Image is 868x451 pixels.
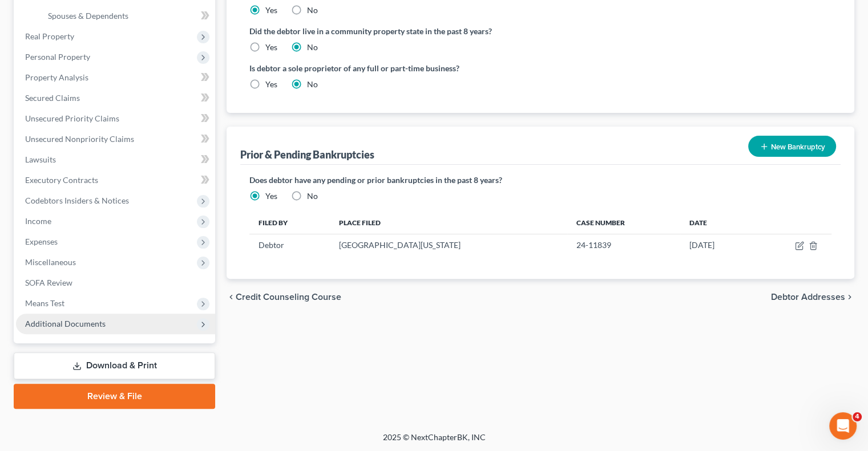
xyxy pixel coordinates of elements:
label: Does debtor have any pending or prior bankruptcies in the past 8 years? [249,174,831,186]
span: Unsecured Nonpriority Claims [25,134,134,144]
span: Means Test [25,298,64,308]
h1: [PERSON_NAME] [55,6,130,14]
a: Lawsuits [16,149,215,170]
a: Review & File [14,384,215,409]
span: Codebtors Insiders & Notices [25,196,129,205]
label: Yes [265,42,277,53]
span: Income [25,216,51,226]
div: [PERSON_NAME] • 5h ago [18,212,108,218]
span: Spouses & Dependents [48,11,128,21]
span: Property Analysis [25,72,88,82]
button: go back [7,5,29,26]
th: Filed By [249,211,330,234]
button: Emoji picker [18,364,27,373]
i: chevron_left [227,292,236,302]
label: Yes [265,5,277,16]
th: Date [680,211,754,234]
td: [DATE] [680,234,754,256]
span: Credit Counseling Course [236,292,341,302]
div: Close [200,5,221,25]
b: 🚨ATTN: [GEOGRAPHIC_DATA] of [US_STATE] [18,97,163,117]
td: [GEOGRAPHIC_DATA][US_STATE] [330,234,567,256]
span: Lawsuits [25,155,56,164]
i: chevron_right [845,292,854,302]
span: Expenses [25,237,58,246]
label: Did the debtor live in a community property state in the past 8 years? [249,25,831,37]
a: Property Analysis [16,67,215,88]
label: Is debtor a sole proprietor of any full or part-time business? [249,62,535,74]
button: Home [179,5,200,26]
label: No [307,42,318,53]
div: Prior & Pending Bankruptcies [240,148,374,161]
a: Unsecured Priority Claims [16,108,215,129]
span: Additional Documents [25,319,106,328]
div: Katie says… [9,90,219,234]
a: SOFA Review [16,273,215,293]
button: Debtor Addresses chevron_right [771,292,854,302]
span: Unsecured Priority Claims [25,113,119,123]
span: Real Property [25,31,74,41]
a: Spouses & Dependents [39,6,215,26]
div: 🚨ATTN: [GEOGRAPHIC_DATA] of [US_STATE]The court has added a new Credit Counseling Field that we n... [9,90,187,209]
label: No [307,5,318,16]
textarea: Message… [10,340,219,359]
th: Place Filed [330,211,567,234]
p: Active 6h ago [55,14,106,26]
iframe: Intercom live chat [829,412,857,440]
a: Unsecured Nonpriority Claims [16,129,215,149]
label: No [307,79,318,90]
button: chevron_left Credit Counseling Course [227,292,341,302]
button: New Bankruptcy [748,136,836,157]
span: 4 [853,412,862,421]
label: No [307,190,318,202]
img: Profile image for Katie [33,6,51,25]
span: Secured Claims [25,93,80,103]
span: Miscellaneous [25,257,76,267]
th: Case Number [567,211,681,234]
td: 24-11839 [567,234,681,256]
a: Download & Print [14,352,215,379]
button: Start recording [72,364,82,373]
button: Send a message… [196,359,214,377]
td: Debtor [249,234,330,256]
span: Personal Property [25,52,90,62]
button: Gif picker [36,364,45,373]
label: Yes [265,79,277,90]
a: Secured Claims [16,88,215,108]
span: Executory Contracts [25,175,98,185]
div: The court has added a new Credit Counseling Field that we need to update upon filing. Please remo... [18,124,178,202]
span: Debtor Addresses [771,292,845,302]
button: Upload attachment [54,364,63,373]
a: Executory Contracts [16,170,215,190]
span: SOFA Review [25,278,72,287]
label: Yes [265,190,277,202]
